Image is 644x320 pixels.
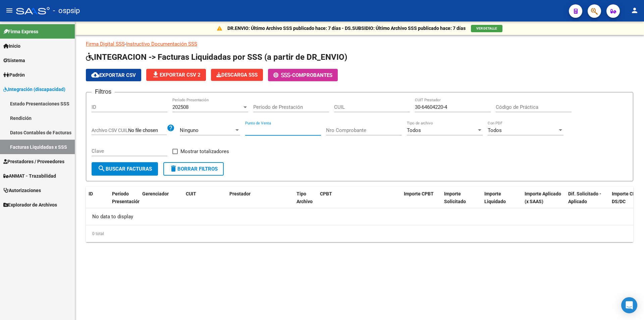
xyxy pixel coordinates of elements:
div: No data to display [86,208,633,225]
span: Mostrar totalizadores [180,147,229,155]
span: CUIT [186,191,196,196]
span: - ospsip [53,3,80,18]
span: Prestadores / Proveedores [3,158,64,165]
span: INTEGRACION -> Facturas Liquidadas por SSS (a partir de DR_ENVIO) [86,52,347,62]
button: Exportar CSV [86,69,141,81]
mat-icon: file_download [152,71,160,79]
datatable-header-cell: Gerenciador [140,187,183,216]
span: Prestador [229,191,251,196]
span: Importe Solicitado [444,191,466,204]
datatable-header-cell: Tipo Archivo [294,187,317,216]
span: Firma Express [3,28,38,35]
datatable-header-cell: Período Presentación [109,187,140,216]
span: Explorador de Archivos [3,201,57,209]
span: Gerenciador [142,191,169,196]
span: Autorizaciones [3,187,41,194]
span: Ninguno [180,127,199,133]
span: Buscar Facturas [98,166,152,172]
span: Comprobantes [292,72,332,78]
a: Instructivo Documentación SSS [126,41,197,47]
button: VER DETALLE [471,25,502,32]
h3: Filtros [92,87,115,96]
datatable-header-cell: Prestador [227,187,294,216]
span: Archivo CSV CUIL [92,128,128,133]
datatable-header-cell: ID [86,187,109,216]
span: Exportar CSV [91,72,136,78]
a: Firma Digital SSS [86,41,125,47]
datatable-header-cell: Importe CPBT [401,187,441,216]
span: Padrón [3,71,25,79]
p: - [86,40,633,48]
span: CPBT [320,191,332,196]
p: DR.ENVIO: Último Archivo SSS publicado hace: 7 días - DS.SUBSIDIO: Último Archivo SSS publicado h... [227,25,466,32]
span: Importe CPBT DS/DC [612,191,642,204]
datatable-header-cell: CPBT [317,187,401,216]
button: Buscar Facturas [92,162,158,176]
span: Dif. Solicitado - Aplicado [568,191,601,204]
span: Todos [407,127,421,133]
span: Período Presentación [112,191,141,204]
span: Borrar Filtros [169,166,218,172]
span: Descarga SSS [216,72,258,78]
input: Archivo CSV CUIL [128,128,167,134]
span: Importe CPBT [404,191,434,196]
mat-icon: delete [169,165,177,173]
span: - [273,72,292,78]
button: -Comprobantes [268,69,338,81]
span: Todos [488,127,502,133]
span: 202508 [172,104,189,110]
div: Open Intercom Messenger [621,297,637,313]
datatable-header-cell: Dif. Solicitado - Aplicado [566,187,609,216]
datatable-header-cell: CUIT [183,187,227,216]
mat-icon: menu [5,6,13,14]
button: Descarga SSS [211,69,263,81]
button: Exportar CSV 2 [146,69,206,81]
mat-icon: help [167,124,175,132]
span: Exportar CSV 2 [152,72,201,78]
span: ANMAT - Trazabilidad [3,172,56,180]
button: Borrar Filtros [163,162,224,176]
span: VER DETALLE [476,27,497,30]
span: Importe Aplicado (x SAAS) [525,191,561,204]
span: ID [89,191,93,196]
span: Sistema [3,57,25,64]
mat-icon: cloud_download [91,71,99,79]
app-download-masive: Descarga masiva de comprobantes (adjuntos) [211,69,263,81]
datatable-header-cell: Importe Aplicado (x SAAS) [522,187,566,216]
mat-icon: person [631,6,639,14]
span: Integración (discapacidad) [3,86,65,93]
div: 0 total [86,225,633,242]
mat-icon: search [98,165,106,173]
span: Inicio [3,42,20,50]
datatable-header-cell: Importe Liquidado [482,187,522,216]
span: Tipo Archivo [297,191,313,204]
datatable-header-cell: Importe Solicitado [441,187,482,216]
span: Importe Liquidado [484,191,506,204]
